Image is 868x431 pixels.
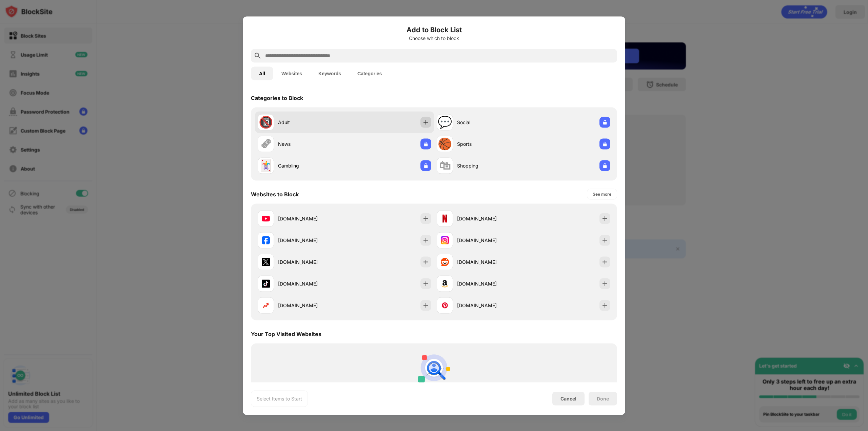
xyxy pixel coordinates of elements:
[441,214,449,222] img: favicons
[441,279,449,288] img: favicons
[251,35,617,41] div: Choose which to block
[597,396,609,401] div: Done
[457,215,524,222] div: [DOMAIN_NAME]
[251,94,303,101] div: Categories to Block
[438,115,452,129] div: 💬
[441,258,449,266] img: favicons
[457,280,524,287] div: [DOMAIN_NAME]
[254,52,262,60] img: search.svg
[278,162,344,169] div: Gambling
[457,140,524,148] div: Sports
[441,236,449,244] img: favicons
[457,119,524,126] div: Social
[251,191,299,197] div: Websites to Block
[259,159,273,173] div: 🃏
[251,66,273,80] button: All
[418,351,450,384] img: personal-suggestions.svg
[257,395,302,402] div: Select Items to Start
[260,137,272,151] div: 🗞
[251,330,321,337] div: Your Top Visited Websites
[262,301,270,309] img: favicons
[593,191,611,197] div: See more
[278,119,344,126] div: Adult
[251,24,617,35] h6: Add to Block List
[560,396,576,401] div: Cancel
[259,115,273,129] div: 🔞
[310,66,349,80] button: Keywords
[278,237,344,244] div: [DOMAIN_NAME]
[457,162,524,169] div: Shopping
[278,140,344,148] div: News
[262,214,270,222] img: favicons
[262,258,270,266] img: favicons
[438,137,452,151] div: 🏀
[278,258,344,266] div: [DOMAIN_NAME]
[278,215,344,222] div: [DOMAIN_NAME]
[457,302,524,309] div: [DOMAIN_NAME]
[349,66,390,80] button: Categories
[457,258,524,266] div: [DOMAIN_NAME]
[457,237,524,244] div: [DOMAIN_NAME]
[278,280,344,287] div: [DOMAIN_NAME]
[439,159,451,173] div: 🛍
[273,66,310,80] button: Websites
[441,301,449,309] img: favicons
[262,279,270,288] img: favicons
[262,236,270,244] img: favicons
[278,302,344,309] div: [DOMAIN_NAME]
